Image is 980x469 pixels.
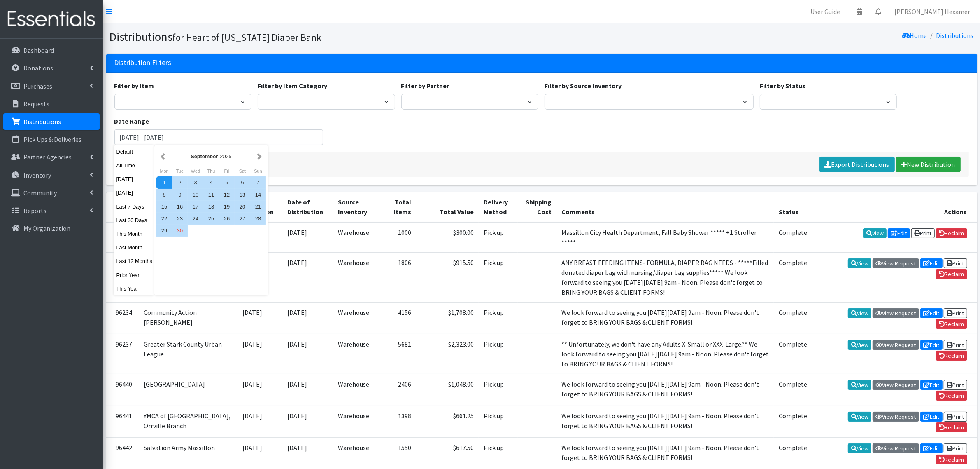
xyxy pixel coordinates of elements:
[156,176,172,188] div: 1
[3,96,100,112] a: Requests
[3,60,100,76] a: Donations
[812,192,977,222] th: Actions
[401,81,449,91] label: Filter by Partner
[282,406,333,438] td: [DATE]
[250,201,266,213] div: 21
[416,334,479,374] td: $2,323.00
[106,406,139,438] td: 96441
[479,222,518,253] td: Pick up
[888,228,910,238] a: Edit
[333,252,378,302] td: Warehouse
[518,192,557,222] th: Shipping Cost
[920,380,943,390] a: Edit
[139,334,237,374] td: Greater Stark County Urban League
[479,374,518,406] td: Pick up
[106,374,139,406] td: 96440
[3,185,100,201] a: Community
[774,302,812,334] td: Complete
[282,302,333,334] td: [DATE]
[873,340,919,350] a: View Request
[936,391,967,401] a: Reclaim
[114,187,155,199] button: [DATE]
[479,406,518,438] td: Pick up
[819,157,895,172] a: Export Distributions
[873,412,919,422] a: View Request
[250,189,266,201] div: 14
[114,159,155,171] button: All Time
[3,113,100,130] a: Distributions
[106,222,139,253] td: 96121
[873,380,919,390] a: View Request
[333,334,378,374] td: Warehouse
[203,213,219,225] div: 25
[920,258,943,268] a: Edit
[936,455,967,464] a: Reclaim
[479,334,518,374] td: Pick up
[282,252,333,302] td: [DATE]
[23,117,61,126] p: Distributions
[873,258,919,268] a: View Request
[911,228,935,238] a: Print
[920,340,943,350] a: Edit
[172,176,188,188] div: 2
[3,42,100,59] a: Dashboard
[23,224,70,232] p: My Organization
[3,167,100,183] a: Inventory
[848,340,871,350] a: View
[416,192,479,222] th: Total Value
[258,81,327,91] label: Filter by Item Category
[774,192,812,222] th: Status
[106,302,139,334] td: 96234
[863,228,887,238] a: View
[23,100,49,108] p: Requests
[219,189,235,201] div: 12
[333,302,378,334] td: Warehouse
[172,213,188,225] div: 23
[23,64,53,72] p: Donations
[220,153,231,159] span: 2025
[556,374,774,406] td: We look forward to seeing you [DATE][DATE] 9am - Noon. Please don't forget to BRING YOUR BAGS & C...
[203,189,219,201] div: 11
[219,166,235,176] div: Friday
[219,213,235,225] div: 26
[333,222,378,253] td: Warehouse
[416,374,479,406] td: $1,048.00
[479,192,518,222] th: Delivery Method
[156,189,172,201] div: 8
[172,189,188,201] div: 9
[156,225,172,237] div: 29
[378,302,416,334] td: 4156
[936,422,967,432] a: Reclaim
[774,252,812,302] td: Complete
[235,166,250,176] div: Saturday
[920,412,943,422] a: Edit
[3,131,100,148] a: Pick Ups & Deliveries
[23,171,51,179] p: Inventory
[896,157,961,172] a: New Distribution
[333,374,378,406] td: Warehouse
[378,406,416,438] td: 1398
[479,302,518,334] td: Pick up
[23,153,72,161] p: Partner Agencies
[106,334,139,374] td: 96237
[235,201,250,213] div: 20
[114,242,155,253] button: Last Month
[556,222,774,253] td: Massillon City Health Department; Fall Baby Shower ***** +1 Stroller *****
[903,31,927,40] a: Home
[479,252,518,302] td: Pick up
[936,351,967,361] a: Reclaim
[23,46,54,54] p: Dashboard
[237,406,282,438] td: [DATE]
[188,176,203,188] div: 3
[172,166,188,176] div: Tuesday
[114,201,155,213] button: Last 7 Days
[804,3,847,20] a: User Guide
[114,81,154,91] label: Filter by Item
[156,166,172,176] div: Monday
[848,308,871,318] a: View
[378,334,416,374] td: 5681
[944,443,967,453] a: Print
[545,81,622,91] label: Filter by Source Inventory
[556,302,774,334] td: We look forward to seeing you [DATE][DATE] 9am - Noon. Please don't forget to BRING YOUR BAGS & C...
[378,192,416,222] th: Total Items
